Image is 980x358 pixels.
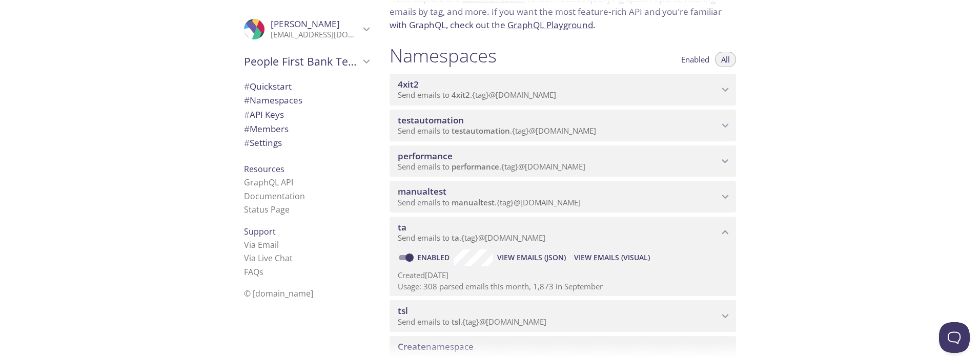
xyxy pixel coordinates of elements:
[244,226,276,237] span: Support
[236,48,377,75] div: People First Bank Testing Services
[244,109,250,120] span: #
[244,80,292,92] span: Quickstart
[398,90,556,100] span: Send emails to . {tag} @[DOMAIN_NAME]
[390,110,736,141] div: testautomation namespace
[236,136,377,150] div: Team Settings
[236,12,377,46] div: Sumanth Borra
[398,185,446,197] span: manualtest
[236,122,377,136] div: Members
[398,233,545,243] span: Send emails to . {tag} @[DOMAIN_NAME]
[398,114,464,126] span: testautomation
[244,266,263,278] a: FAQ
[244,137,282,149] span: Settings
[390,181,736,213] div: manualtest namespace
[416,252,454,262] a: Enabled
[398,150,453,162] span: performance
[244,163,284,175] span: Resources
[390,300,736,332] div: tsl namespace
[390,336,736,357] div: Create namespace
[452,197,495,207] span: manualtest
[507,19,593,31] a: GraphQL Playground
[390,44,497,67] h1: Namespaces
[398,270,728,281] p: Created [DATE]
[244,94,250,106] span: #
[398,317,546,327] span: Send emails to . {tag} @[DOMAIN_NAME]
[244,54,360,69] span: People First Bank Testing Services
[244,239,279,250] a: Via Email
[244,288,313,299] span: © [DOMAIN_NAME]
[244,204,290,215] a: Status Page
[236,93,377,108] div: Namespaces
[452,90,470,100] span: 4xit2
[398,221,406,233] span: ta
[244,252,293,264] a: Via Live Chat
[390,74,736,106] div: 4xit2 namespace
[715,52,736,67] button: All
[244,123,289,135] span: Members
[236,108,377,122] div: API Keys
[398,305,408,317] span: tsl
[939,322,970,353] iframe: Help Scout Beacon - Open
[497,251,566,264] span: View Emails (JSON)
[390,145,736,177] div: performance namespace
[398,197,581,207] span: Send emails to . {tag} @[DOMAIN_NAME]
[244,123,250,135] span: #
[398,78,419,90] span: 4xit2
[244,80,250,92] span: #
[452,161,499,172] span: performance
[244,109,284,120] span: API Keys
[244,94,302,106] span: Namespaces
[452,233,459,243] span: ta
[452,317,460,327] span: tsl
[236,79,377,94] div: Quickstart
[271,30,360,40] p: [EMAIL_ADDRESS][DOMAIN_NAME]
[390,217,736,248] div: ta namespace
[244,177,293,188] a: GraphQL API
[570,249,654,266] button: View Emails (Visual)
[244,137,250,149] span: #
[271,18,340,30] span: [PERSON_NAME]
[493,249,570,266] button: View Emails (JSON)
[259,266,263,278] span: s
[574,251,650,264] span: View Emails (Visual)
[398,161,585,172] span: Send emails to . {tag} @[DOMAIN_NAME]
[398,125,596,136] span: Send emails to . {tag} @[DOMAIN_NAME]
[675,52,716,67] button: Enabled
[244,191,305,202] a: Documentation
[452,125,510,136] span: testautomation
[398,281,728,292] p: Usage: 308 parsed emails this month, 1,873 in September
